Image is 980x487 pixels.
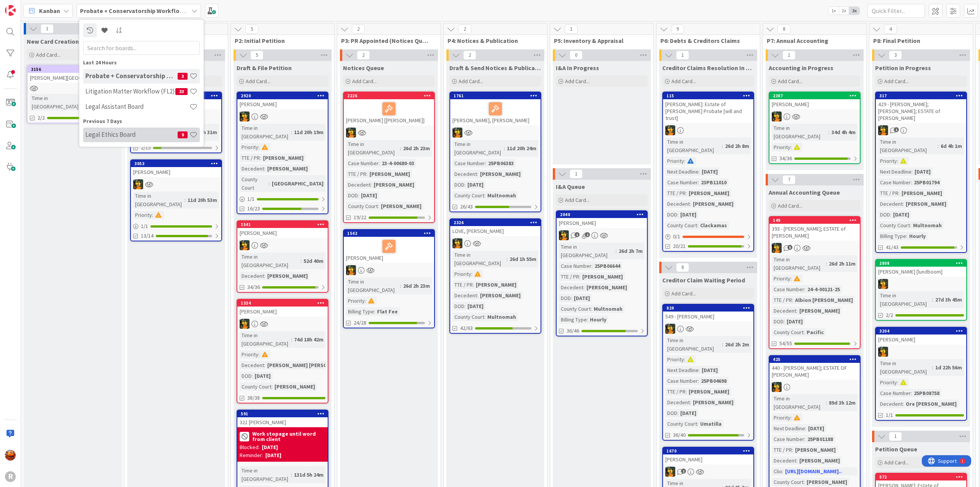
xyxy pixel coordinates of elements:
h4: Probate + Conservatorship Workflow (FL2) [85,72,178,80]
span: : [677,210,678,219]
div: Time in [GEOGRAPHIC_DATA] [452,140,504,157]
span: Accounting in Progress [769,64,833,72]
div: 25PB01794 [912,178,941,187]
span: : [911,167,913,176]
span: Support [16,1,35,10]
div: 6d 4h 1m [939,142,964,150]
span: Add Card... [246,78,270,85]
span: Add Card... [565,197,590,203]
div: MR [769,112,860,121]
span: : [828,128,830,136]
div: 26d 2h 23m [401,144,432,152]
span: : [697,221,698,230]
div: Time in [GEOGRAPHIC_DATA] [133,192,185,208]
span: : [684,157,685,165]
div: 1542 [344,230,434,237]
span: P4: Notices & Publication [448,37,537,44]
span: 7 [782,175,795,184]
div: 1334[PERSON_NAME] [237,300,328,316]
div: Previous 7 Days [83,117,200,125]
span: 2/2 [38,114,45,122]
img: MR [240,319,250,329]
div: 2040 [557,211,647,218]
span: P3: PR Appointed (Notices Queue) [341,37,431,44]
div: 2326 [450,219,541,226]
div: MR [237,240,328,250]
span: 2x [839,7,849,15]
span: 33 [175,88,188,95]
div: 2387[PERSON_NAME] [769,92,860,109]
span: Add Card... [459,78,483,85]
div: 2808 [876,260,966,267]
span: 26/43 [460,203,473,211]
div: 429 - [PERSON_NAME]; [PERSON_NAME]; ESTATE of [PERSON_NAME] [876,99,966,123]
span: : [722,142,723,150]
span: I&A Queue [556,183,585,190]
div: 1541[PERSON_NAME] [237,221,328,238]
span: : [898,189,900,197]
div: 1d 2h 31m [191,128,219,136]
div: Decedent [240,164,264,173]
span: : [485,159,486,167]
b: Probate + Conservatorship Workflow (FL2) [80,7,199,15]
div: MR [450,128,541,138]
span: 1 [565,25,578,34]
div: Time in [GEOGRAPHIC_DATA] [772,124,828,141]
span: : [690,200,691,208]
span: 16/23 [247,205,260,213]
div: 2920 [237,92,328,99]
span: 1 [570,169,583,179]
div: 11d 20h 24m [505,144,538,152]
div: [GEOGRAPHIC_DATA] [270,179,325,188]
h4: Legal Ethics Board [85,131,178,138]
img: MR [665,324,675,334]
span: 34/36 [779,154,792,162]
span: Add Card... [778,78,802,85]
h4: Litigation Matter Workflow (FL2) [85,87,175,95]
div: 26d 2h 8m [723,142,751,150]
div: 3156[PERSON_NAME][GEOGRAPHIC_DATA] [28,66,118,83]
span: : [910,221,911,230]
div: MR [237,112,328,121]
div: Priority [665,157,684,165]
span: 9 [178,131,188,138]
div: Case Number [878,178,911,187]
div: 149393 - [PERSON_NAME]; ESTATE of [PERSON_NAME] [769,217,860,241]
div: TTE / PR [346,170,366,178]
div: 425440 - [PERSON_NAME]; ESTATE OF [PERSON_NAME] [769,356,860,380]
div: [DATE] [913,167,933,176]
img: MR [665,125,675,135]
div: 2920[PERSON_NAME] [237,92,328,109]
img: MR [452,128,462,138]
span: Add Card... [671,290,696,297]
div: [PERSON_NAME] [[PERSON_NAME]] [344,99,434,125]
span: 3 [178,73,188,80]
img: MR [665,467,675,477]
span: 3x [849,7,859,15]
span: 1 [894,127,899,132]
span: 5 [250,51,263,60]
img: MR [559,230,569,240]
div: 3204 [876,328,966,335]
h4: Legal Assistant Board [85,103,189,110]
div: [DATE] [891,210,911,219]
div: MR [450,238,541,248]
span: Annual Accounting Queue [769,189,840,196]
div: 1670 [663,448,753,454]
div: [PERSON_NAME] [769,99,860,109]
span: P7: Annual Accounting [767,37,857,44]
div: Priority [772,143,791,151]
div: Last 24 Hours [83,59,200,67]
div: Next Deadline [665,167,699,176]
span: 13/14 [141,232,154,240]
div: [PERSON_NAME] [687,189,731,197]
span: : [791,143,792,151]
div: 1/1 [237,194,328,204]
img: MR [240,112,250,121]
input: Quick Filter... [867,4,925,18]
div: [PERSON_NAME] [237,99,328,109]
div: [DATE] [700,167,720,176]
div: Multnomah [485,191,518,200]
div: 2040 [560,212,647,217]
div: [PERSON_NAME] [344,237,434,263]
